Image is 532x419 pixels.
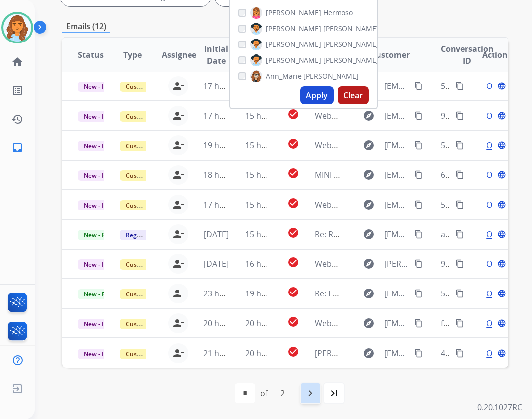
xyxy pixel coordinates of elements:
[338,86,369,104] button: Clear
[287,138,299,150] mat-icon: check_circle
[78,200,124,210] span: New - Initial
[203,199,252,210] span: 17 hours ago
[287,108,299,120] mat-icon: check_circle
[172,258,184,270] mat-icon: person_remove
[456,259,464,268] mat-icon: content_copy
[260,387,267,399] div: of
[172,139,184,151] mat-icon: person_remove
[384,80,409,92] span: [EMAIL_ADDRESS][DOMAIN_NAME]
[414,230,423,239] mat-icon: content_copy
[162,49,196,61] span: Assignee
[203,81,252,91] span: 17 hours ago
[363,199,375,210] mat-icon: explore
[414,111,423,120] mat-icon: content_copy
[384,317,409,329] span: [EMAIL_ADDRESS][DOMAIN_NAME]
[497,170,506,179] mat-icon: language
[272,383,293,403] div: 2
[497,319,506,328] mat-icon: language
[266,71,302,81] span: Ann_Marie
[441,43,494,67] span: Conversation ID
[486,169,506,181] span: Open
[120,349,184,359] span: Customer Support
[486,317,506,329] span: Open
[323,40,379,49] span: [PERSON_NAME]
[384,347,409,359] span: [EMAIL_ADDRESS][DOMAIN_NAME]
[78,349,124,359] span: New - Initial
[120,200,184,210] span: Customer Support
[486,228,506,240] span: Open
[486,288,506,299] span: Open
[363,169,375,181] mat-icon: explore
[497,230,506,239] mat-icon: language
[266,24,321,34] span: [PERSON_NAME]
[486,139,506,151] span: Open
[78,259,124,270] span: New - Initial
[120,170,184,181] span: Customer Support
[78,141,124,151] span: New - Initial
[384,228,409,240] span: [EMAIL_ADDRESS][DOMAIN_NAME]
[78,319,124,329] span: New - Initial
[414,170,423,179] mat-icon: content_copy
[78,230,123,240] span: New - Reply
[323,55,379,65] span: [PERSON_NAME]
[414,259,423,268] mat-icon: content_copy
[363,139,375,151] mat-icon: explore
[384,139,409,151] span: [EMAIL_ADDRESS][DOMAIN_NAME]
[245,348,294,359] span: 20 hours ago
[414,319,423,328] mat-icon: content_copy
[120,259,184,270] span: Customer Support
[204,229,228,240] span: [DATE]
[497,82,506,90] mat-icon: language
[287,316,299,328] mat-icon: check_circle
[203,140,252,151] span: 19 hours ago
[323,8,353,18] span: Hermoso
[172,228,184,240] mat-icon: person_remove
[11,113,23,125] mat-icon: history
[78,49,104,61] span: Status
[497,259,506,268] mat-icon: language
[497,349,506,358] mat-icon: language
[497,289,506,298] mat-icon: language
[123,49,142,61] span: Type
[78,289,123,299] span: New - Reply
[477,401,522,413] p: 0.20.1027RC
[384,169,409,181] span: [EMAIL_ADDRESS][DOMAIN_NAME]
[363,110,375,122] mat-icon: explore
[414,200,423,209] mat-icon: content_copy
[315,288,454,299] span: Re: Extend Claim Information Needed
[120,289,184,299] span: Customer Support
[300,86,334,104] button: Apply
[172,347,184,359] mat-icon: person_remove
[384,288,409,299] span: [EMAIL_ADDRESS][DOMAIN_NAME]
[203,288,252,299] span: 23 hours ago
[315,348,399,359] span: [PERSON_NAME] Claim
[486,110,506,122] span: Open
[287,227,299,239] mat-icon: check_circle
[287,168,299,179] mat-icon: check_circle
[245,199,294,210] span: 15 hours ago
[78,111,124,122] span: New - Initial
[486,258,506,270] span: Open
[172,199,184,210] mat-icon: person_remove
[384,110,409,122] span: [EMAIL_ADDRESS][DOMAIN_NAME]
[456,111,464,120] mat-icon: content_copy
[497,141,506,150] mat-icon: language
[486,347,506,359] span: Open
[328,387,340,399] mat-icon: last_page
[245,229,294,240] span: 15 hours ago
[204,258,228,269] span: [DATE]
[172,317,184,329] mat-icon: person_remove
[304,71,359,81] span: [PERSON_NAME]
[172,110,184,122] mat-icon: person_remove
[456,289,464,298] mat-icon: content_copy
[414,141,423,150] mat-icon: content_copy
[456,141,464,150] mat-icon: content_copy
[172,169,184,181] mat-icon: person_remove
[304,387,316,399] mat-icon: navigate_next
[287,197,299,209] mat-icon: check_circle
[203,43,229,67] span: Initial Date
[245,318,294,329] span: 20 hours ago
[497,200,506,209] mat-icon: language
[287,346,299,358] mat-icon: check_circle
[315,229,391,240] span: Re: Recliner pictures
